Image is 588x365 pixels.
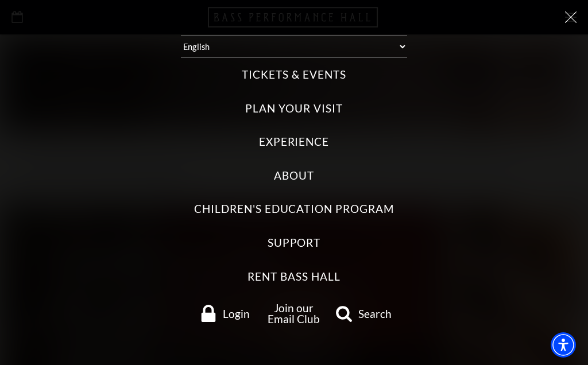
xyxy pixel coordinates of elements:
a: Login [191,305,259,322]
label: Rent Bass Hall [247,269,340,285]
label: Children's Education Program [194,201,394,217]
span: Login [223,308,250,319]
a: Join our Email Club [268,301,320,325]
label: About [274,168,314,184]
label: Tickets & Events [242,67,346,83]
div: Accessibility Menu [551,332,576,358]
span: Search [358,308,392,319]
a: search [329,305,397,322]
label: Support [268,235,321,251]
label: Plan Your Visit [245,101,342,117]
select: Select: [181,35,407,58]
label: Experience [259,134,330,150]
